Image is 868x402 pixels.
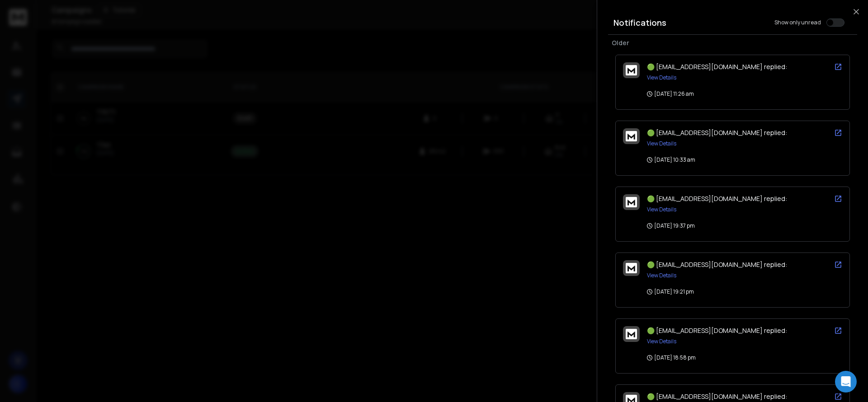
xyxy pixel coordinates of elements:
button: View Details [647,74,676,81]
div: Open Intercom Messenger [835,371,857,393]
p: [DATE] 11:26 am [647,90,694,98]
p: [DATE] 19:21 pm [647,288,694,295]
p: [DATE] 18:58 pm [647,354,696,361]
button: View Details [647,338,676,345]
img: logo [626,263,637,273]
span: 🟢 [EMAIL_ADDRESS][DOMAIN_NAME] replied: [647,194,787,203]
p: Older [612,38,854,47]
img: logo [626,197,637,207]
label: Show only unread [774,19,821,26]
span: 🟢 [EMAIL_ADDRESS][DOMAIN_NAME] replied: [647,62,787,71]
img: logo [626,131,637,141]
span: 🟢 [EMAIL_ADDRESS][DOMAIN_NAME] replied: [647,128,787,137]
span: 🟢 [EMAIL_ADDRESS][DOMAIN_NAME] replied: [647,260,787,269]
img: logo [626,329,637,339]
span: 🟢 [EMAIL_ADDRESS][DOMAIN_NAME] replied: [647,326,787,335]
button: View Details [647,206,676,213]
p: [DATE] 10:33 am [647,156,695,164]
span: 🟢 [EMAIL_ADDRESS][DOMAIN_NAME] replied: [647,392,787,401]
p: [DATE] 19:37 pm [647,222,695,229]
img: logo [626,65,637,75]
h3: Notifications [613,16,666,29]
button: View Details [647,140,676,147]
button: View Details [647,272,676,279]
